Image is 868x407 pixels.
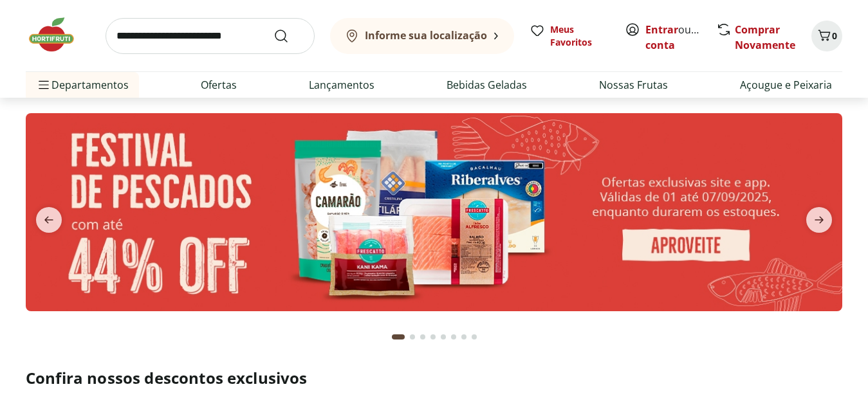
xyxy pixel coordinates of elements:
button: Go to page 3 from fs-carousel [418,321,428,352]
img: pescados [26,113,842,311]
button: Menu [36,69,51,100]
button: Go to page 2 from fs-carousel [407,321,418,352]
button: Go to page 6 from fs-carousel [448,321,459,352]
button: previous [26,207,72,233]
button: Carrinho [811,21,842,51]
button: Informe sua localização [330,18,514,54]
a: Lançamentos [309,77,374,93]
button: Submit Search [273,28,304,44]
img: Hortifruti [26,15,90,54]
a: Criar conta [645,23,716,52]
h2: Confira nossos descontos exclusivos [26,368,842,388]
button: Go to page 5 from fs-carousel [438,321,448,352]
input: search [106,18,315,54]
button: next [796,207,842,233]
a: Bebidas Geladas [447,77,527,93]
span: 0 [832,30,837,42]
a: Ofertas [201,77,237,93]
button: Go to page 8 from fs-carousel [469,321,479,352]
a: Comprar Novamente [735,23,795,52]
a: Entrar [645,23,678,37]
span: ou [645,22,703,53]
b: Informe sua localização [365,28,487,42]
button: Current page from fs-carousel [389,321,407,352]
button: Go to page 7 from fs-carousel [459,321,469,352]
span: Departamentos [36,69,129,100]
a: Meus Favoritos [530,23,609,49]
span: Meus Favoritos [550,23,609,49]
a: Açougue e Peixaria [740,77,832,93]
a: Nossas Frutas [599,77,668,93]
button: Go to page 4 from fs-carousel [428,321,438,352]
